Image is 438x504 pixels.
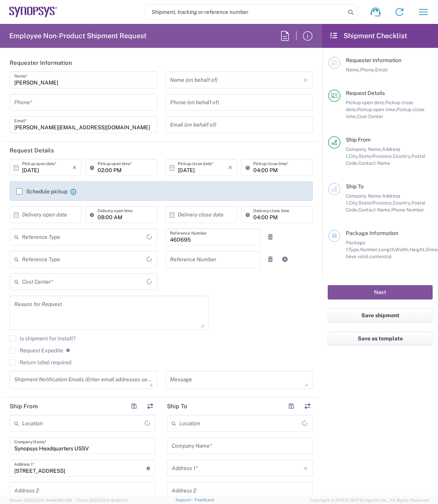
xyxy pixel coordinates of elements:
[9,31,147,41] h2: Employee Non-Product Shipment Request
[346,137,371,143] span: Ship From
[346,67,360,73] span: Name,
[349,153,359,159] span: City,
[167,403,187,410] h2: Ship To
[346,146,382,152] span: Company Name,
[395,247,409,252] span: Width,
[228,161,232,174] i: ×
[328,331,433,346] button: Save as template
[328,308,433,323] button: Save shipment
[10,347,63,353] label: Request Expedite
[391,207,424,213] span: Phone Number
[360,67,375,73] span: Phone,
[393,200,411,206] span: Country,
[349,200,359,206] span: City,
[357,113,383,119] span: Cost Center
[10,359,71,365] label: Return label required
[346,230,398,236] span: Package Information
[346,183,364,189] span: Ship To
[349,247,360,252] span: Type,
[346,240,366,252] span: Package 1:
[16,188,67,194] label: Schedule pickup
[280,254,290,265] a: Add Reference
[379,247,395,252] span: Length,
[175,497,195,502] a: Support
[10,147,54,154] h2: Request Details
[9,498,72,502] span: Server: 2025.20.0-5efa686e39f
[10,403,38,410] h2: Ship From
[358,207,391,213] span: Contact Name,
[10,335,76,342] label: Is shipment for Install?
[76,498,128,502] span: Client: 2025.20.0-8c6e0cf
[359,153,393,159] span: State/Province,
[359,200,393,206] span: State/Province,
[265,254,276,265] a: Remove Reference
[360,247,379,252] span: Number,
[310,497,429,504] span: Copyright © [DATE]-[DATE] Agistix Inc., All Rights Reserved
[329,31,407,41] h2: Shipment Checklist
[358,160,390,166] span: Contact Name
[346,90,385,96] span: Request Details
[346,100,385,105] span: Pickup open date,
[265,232,276,242] a: Remove Reference
[346,193,382,199] span: Company Name,
[10,59,72,67] h2: Requester Information
[328,285,433,299] button: Next
[409,247,426,252] span: Height,
[195,497,214,502] a: Feedback
[72,161,77,174] i: ×
[375,67,388,73] span: Email
[346,57,401,63] span: Requester Information
[357,107,396,112] span: Pickup open time,
[146,5,345,19] input: Shipment, tracking or reference number
[393,153,411,159] span: Country,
